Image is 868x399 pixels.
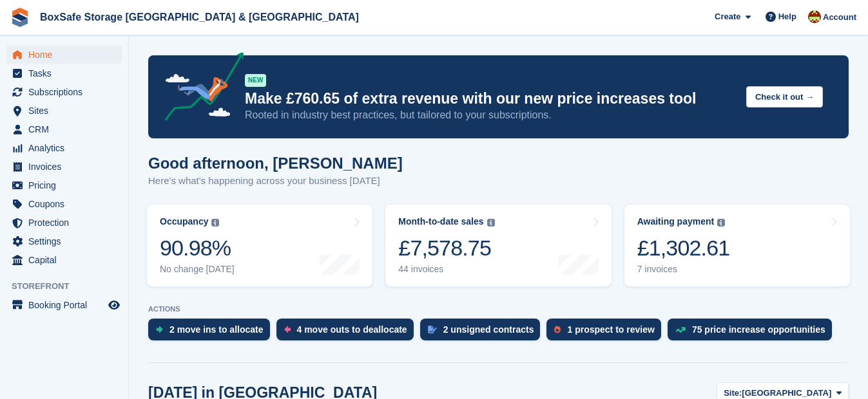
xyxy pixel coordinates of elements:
[10,8,30,27] img: stora-icon-8386f47178a22dfd0bd8f6a31ec36ba5ce8667c1dd55bd0f319d3a0aa187defe.svg
[245,108,736,122] p: Rooted in industry best practices, but tailored to your subscriptions.
[106,297,122,313] a: Preview store
[6,64,122,82] a: menu
[154,52,244,125] img: price-adjustments-announcement-icon-8257ccfd72463d97f412b2fc003d46551f7dbcb40ab6d574587a9cd5c0d94...
[276,319,420,347] a: 4 move outs to deallocate
[6,232,122,250] a: menu
[245,74,266,87] div: NEW
[28,139,106,157] span: Analytics
[169,324,264,335] div: 2 move ins to allocate
[28,214,106,232] span: Protection
[567,324,654,335] div: 1 prospect to review
[28,195,106,213] span: Coupons
[148,154,403,172] h1: Good afternoon, [PERSON_NAME]
[6,83,122,101] a: menu
[6,195,122,213] a: menu
[6,176,122,194] a: menu
[28,64,106,82] span: Tasks
[823,11,856,24] span: Account
[28,158,106,176] span: Invoices
[668,319,838,347] a: 75 price increase opportunities
[28,46,106,64] span: Home
[637,216,715,227] div: Awaiting payment
[746,86,823,107] button: Check it out →
[284,326,291,333] img: move_outs_to_deallocate_icon-f764333ba52eb49d3ac5e1228854f67142a1ed5810a6f6cc68b1a99e826820c5.svg
[624,205,850,286] a: Awaiting payment £1,302.61 7 invoices
[6,214,122,232] a: menu
[6,296,122,314] a: menu
[443,324,534,335] div: 2 unsigned contracts
[28,102,106,120] span: Sites
[6,139,122,157] a: menu
[297,324,407,335] div: 4 move outs to deallocate
[675,327,686,333] img: price_increase_opportunities-93ffe204e8149a01c8c9dc8f82e8f89637d9d84a8eef4429ea346261dce0b2c0.svg
[6,102,122,120] a: menu
[35,6,364,28] a: BoxSafe Storage [GEOGRAPHIC_DATA] & [GEOGRAPHIC_DATA]
[398,235,494,261] div: £7,578.75
[160,264,235,275] div: No change [DATE]
[28,232,106,250] span: Settings
[637,264,730,275] div: 7 invoices
[160,216,208,227] div: Occupancy
[554,326,561,333] img: prospect-51fa495bee0391a8d652442698ab0144808aea92771e9ea1ae160a38d050c398.svg
[6,251,122,269] a: menu
[147,205,372,286] a: Occupancy 90.98% No change [DATE]
[398,264,494,275] div: 44 invoices
[487,219,495,227] img: icon-info-grey-7440780725fd019a000dd9b08b2336e03edf1995a4989e88bcd33f0948082b44.svg
[6,158,122,176] a: menu
[28,251,106,269] span: Capital
[160,235,235,261] div: 90.98%
[6,46,122,64] a: menu
[148,319,276,347] a: 2 move ins to allocate
[156,326,163,333] img: move_ins_to_allocate_icon-fdf77a2bb77ea45bf5b3d319d69a93e2d87916cf1d5bf7949dd705db3b84f3ca.svg
[428,326,437,333] img: contract_signature_icon-13c848040528278c33f63329250d36e43548de30e8caae1d1a13099fd9432cc5.svg
[808,10,821,23] img: Kim
[717,219,725,227] img: icon-info-grey-7440780725fd019a000dd9b08b2336e03edf1995a4989e88bcd33f0948082b44.svg
[637,235,730,261] div: £1,302.61
[12,280,128,293] span: Storefront
[245,89,736,108] p: Make £760.65 of extra revenue with our new price increases tool
[398,216,483,227] div: Month-to-date sales
[148,305,849,313] p: ACTIONS
[546,319,667,347] a: 1 prospect to review
[385,205,611,286] a: Month-to-date sales £7,578.75 44 invoices
[692,324,825,335] div: 75 price increase opportunities
[148,174,403,189] p: Here's what's happening across your business [DATE]
[6,120,122,138] a: menu
[715,10,740,23] span: Create
[28,120,106,138] span: CRM
[778,10,796,23] span: Help
[28,296,106,314] span: Booking Portal
[28,176,106,194] span: Pricing
[211,219,219,227] img: icon-info-grey-7440780725fd019a000dd9b08b2336e03edf1995a4989e88bcd33f0948082b44.svg
[420,319,547,347] a: 2 unsigned contracts
[28,83,106,101] span: Subscriptions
